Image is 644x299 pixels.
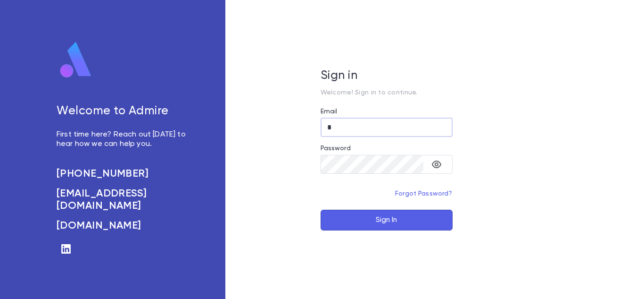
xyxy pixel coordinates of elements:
button: toggle password visibility [427,155,446,174]
p: First time here? Reach out [DATE] to hear how we can help you. [57,130,188,149]
button: Sign In [321,210,453,231]
a: [DOMAIN_NAME] [57,220,188,232]
label: Password [321,145,351,152]
a: Forgot Password? [395,190,453,197]
h5: Sign in [321,69,453,83]
img: logo [57,41,95,79]
a: [EMAIL_ADDRESS][DOMAIN_NAME] [57,188,188,212]
label: Email [321,108,338,115]
a: [PHONE_NUMBER] [57,168,188,180]
p: Welcome! Sign in to continue. [321,89,453,96]
h5: Welcome to Admire [57,104,188,119]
